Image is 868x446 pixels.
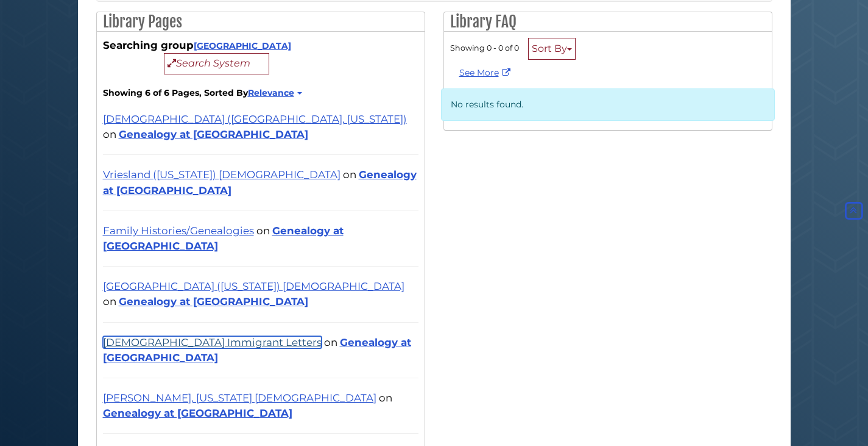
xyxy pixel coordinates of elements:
[842,206,865,217] a: Back to Top
[459,67,513,78] a: See More
[444,12,772,32] h2: Library FAQ
[103,168,340,181] a: Vriesland ([US_STATE]) [DEMOGRAPHIC_DATA]
[119,295,308,308] a: Genealogy at [GEOGRAPHIC_DATA]
[103,168,417,196] a: Genealogy at [GEOGRAPHIC_DATA]
[103,280,404,292] a: [GEOGRAPHIC_DATA] ([US_STATE]) [DEMOGRAPHIC_DATA]
[164,53,269,74] button: Search System
[103,225,254,237] a: Family Histories/Genealogies
[103,336,411,364] a: Genealogy at [GEOGRAPHIC_DATA]
[103,87,418,99] strong: Showing 6 of 6 Pages, Sorted By
[343,168,356,181] span: on
[103,336,322,348] a: [DEMOGRAPHIC_DATA] Immigrant Letters
[103,113,407,125] a: [DEMOGRAPHIC_DATA] ([GEOGRAPHIC_DATA], [US_STATE])
[103,295,116,308] span: on
[256,225,270,237] span: on
[103,225,344,252] a: Genealogy at [GEOGRAPHIC_DATA]
[441,88,775,121] p: No results found.
[103,128,116,140] span: on
[528,38,576,60] button: Sort By
[324,336,337,348] span: on
[119,128,308,140] a: Genealogy at [GEOGRAPHIC_DATA]
[97,12,425,32] h2: Library Pages
[194,40,291,51] a: [GEOGRAPHIC_DATA]
[450,43,519,52] span: Showing 0 - 0 of 0
[103,38,418,74] div: Searching group
[103,392,376,404] a: [PERSON_NAME], [US_STATE] [DEMOGRAPHIC_DATA]
[379,392,392,404] span: on
[103,407,292,419] a: Genealogy at [GEOGRAPHIC_DATA]
[248,87,300,98] a: Relevance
